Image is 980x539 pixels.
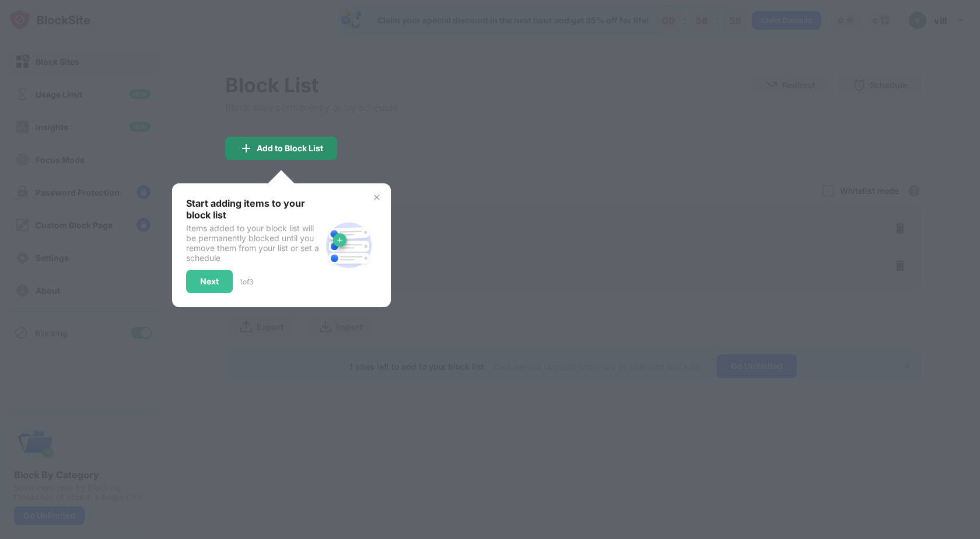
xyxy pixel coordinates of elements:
div: Add to Block List [257,144,323,153]
div: 1 of 3 [240,277,253,286]
img: block-site.svg [321,217,377,273]
img: x-button.svg [372,193,381,202]
div: Items added to your block list will be permanently blocked until you remove them from your list o... [186,223,321,263]
div: Start adding items to your block list [186,197,321,221]
div: Next [200,277,219,286]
